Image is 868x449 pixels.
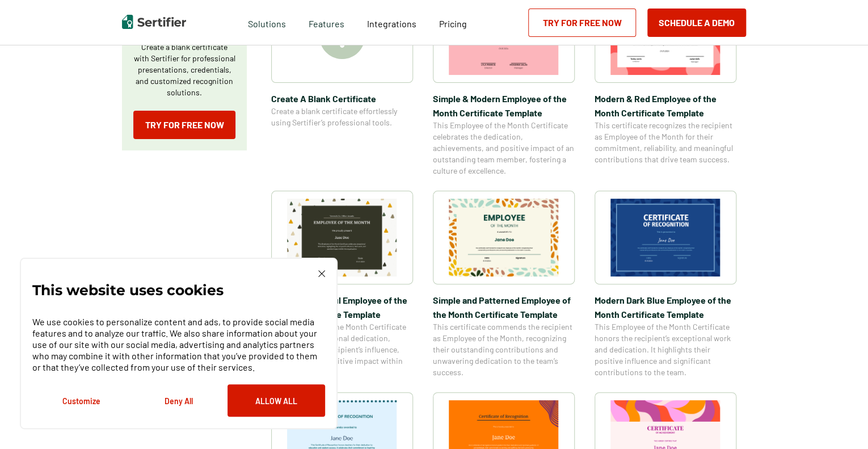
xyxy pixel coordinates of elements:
[433,120,575,177] span: This Employee of the Month Certificate celebrates the dedication, achievements, and positive impa...
[130,384,227,417] button: Deny All
[271,91,413,106] span: Create A Blank Certificate
[647,9,746,37] button: Schedule a Demo
[367,15,416,30] a: Integrations
[122,15,186,29] img: Sertifier | Digital Credentialing Platform
[595,120,736,165] span: This certificate recognizes the recipient as Employee of the Month for their commitment, reliabil...
[133,111,235,139] a: Try for Free Now
[32,284,224,296] p: This website uses cookies
[271,321,413,378] span: This Employee of the Month Certificate celebrates exceptional dedication, highlighting the recipi...
[610,199,720,276] img: Modern Dark Blue Employee of the Month Certificate Template
[309,15,344,30] span: Features
[227,384,325,417] button: Allow All
[271,106,413,128] span: Create a blank certificate effortlessly using Sertifier’s professional tools.
[32,316,325,373] p: We use cookies to personalize content and ads, to provide social media features and to analyze ou...
[433,191,575,378] a: Simple and Patterned Employee of the Month Certificate TemplateSimple and Patterned Employee of t...
[439,15,467,30] a: Pricing
[248,15,286,30] span: Solutions
[367,18,416,29] span: Integrations
[287,199,397,276] img: Simple & Colorful Employee of the Month Certificate Template
[433,293,575,321] span: Simple and Patterned Employee of the Month Certificate Template
[271,191,413,378] a: Simple & Colorful Employee of the Month Certificate TemplateSimple & Colorful Employee of the Mon...
[32,384,130,417] button: Customize
[318,270,325,277] img: Cookie Popup Close
[271,293,413,321] span: Simple & Colorful Employee of the Month Certificate Template
[133,41,235,98] p: Create a blank certificate with Sertifier for professional presentations, credentials, and custom...
[595,191,736,378] a: Modern Dark Blue Employee of the Month Certificate TemplateModern Dark Blue Employee of the Month...
[433,321,575,378] span: This certificate commends the recipient as Employee of the Month, recognizing their outstanding c...
[433,91,575,120] span: Simple & Modern Employee of the Month Certificate Template
[449,199,559,276] img: Simple and Patterned Employee of the Month Certificate Template
[595,321,736,378] span: This Employee of the Month Certificate honors the recipient’s exceptional work and dedication. It...
[528,9,636,37] a: Try for Free Now
[439,18,467,29] span: Pricing
[595,91,736,120] span: Modern & Red Employee of the Month Certificate Template
[595,293,736,321] span: Modern Dark Blue Employee of the Month Certificate Template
